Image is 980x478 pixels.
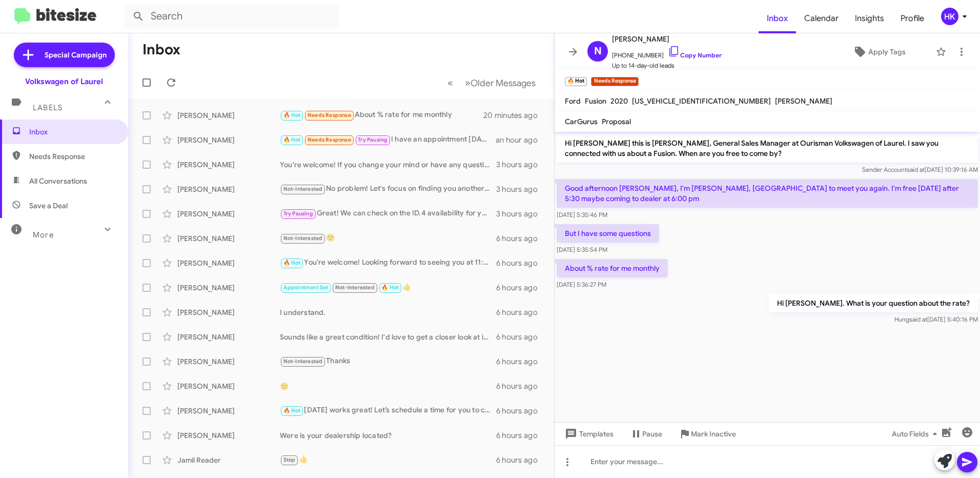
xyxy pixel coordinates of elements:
[868,43,906,61] span: Apply Tags
[335,284,375,291] span: Not-Interested
[775,96,832,106] span: [PERSON_NAME]
[610,96,628,106] span: 2020
[827,43,931,61] button: Apply Tags
[29,127,116,137] span: Inbox
[759,4,796,33] a: Inbox
[847,4,892,33] span: Insights
[622,425,670,443] button: Pause
[177,307,280,317] div: [PERSON_NAME]
[557,246,607,253] span: [DATE] 5:35:54 PM
[283,456,296,463] span: Stop
[557,179,978,208] p: Good afternoon [PERSON_NAME], I'm [PERSON_NAME], [GEOGRAPHIC_DATA] to meet you again. I'm free [D...
[177,160,280,170] div: [PERSON_NAME]
[177,135,280,145] div: [PERSON_NAME]
[280,454,496,466] div: 👍
[280,282,496,293] div: 👍
[668,51,722,59] a: Copy Number
[29,151,116,162] span: Needs Response
[557,134,978,163] p: Hi [PERSON_NAME] this is [PERSON_NAME], General Sales Manager at Ourisman Volkswagen of Laurel. I...
[484,110,546,121] div: 20 minutes ago
[177,209,280,219] div: [PERSON_NAME]
[177,110,280,121] div: [PERSON_NAME]
[381,284,399,291] span: 🔥 Hot
[465,76,471,89] span: »
[441,72,459,93] button: Previous
[280,183,496,195] div: No problem! Let's focus on finding you another vehicle. Would you like to schedule an appointment...
[496,209,546,219] div: 3 hours ago
[612,33,722,45] span: [PERSON_NAME]
[308,136,351,143] span: Needs Response
[177,258,280,268] div: [PERSON_NAME]
[565,96,581,106] span: Ford
[280,355,496,367] div: Thanks
[280,332,496,342] div: Sounds like a great condition! I'd love to get a closer look at it. When can you come in for an e...
[45,50,107,60] span: Special Campaign
[565,77,587,86] small: 🔥 Hot
[909,315,927,323] span: said at
[33,103,63,112] span: Labels
[907,166,925,173] span: said at
[496,406,546,416] div: 6 hours ago
[142,42,180,58] h1: Inbox
[177,283,280,293] div: [PERSON_NAME]
[283,358,323,365] span: Not-Interested
[496,332,546,342] div: 6 hours ago
[177,406,280,416] div: [PERSON_NAME]
[496,455,546,465] div: 6 hours ago
[29,201,68,211] span: Save a Deal
[563,425,614,443] span: Templates
[591,77,638,86] small: Needs Response
[670,425,744,443] button: Mark Inactive
[283,407,301,414] span: 🔥 Hot
[594,43,602,59] span: N
[557,224,659,243] p: But I have some questions
[555,425,622,443] button: Templates
[280,257,496,269] div: You're welcome! Looking forward to seeing you at 11:00 [DATE]. Have a great day!
[283,136,301,143] span: 🔥 Hot
[612,61,722,71] span: Up to 14-day-old leads
[283,235,323,242] span: Not-Interested
[471,77,536,89] span: Older Messages
[283,210,313,217] span: Try Pausing
[14,43,115,67] a: Special Campaign
[557,211,607,218] span: [DATE] 5:35:46 PM
[177,455,280,465] div: Jamil Reader
[612,45,722,61] span: [PHONE_NUMBER]
[442,72,542,93] nav: Page navigation example
[459,72,542,93] button: Next
[691,425,736,443] span: Mark Inactive
[642,425,662,443] span: Pause
[29,176,87,186] span: All Conversations
[862,166,978,173] span: Sender Account [DATE] 10:39:16 AM
[769,294,978,312] p: Hi [PERSON_NAME]. What is your question about the rate?
[557,281,606,288] span: [DATE] 5:36:27 PM
[496,307,546,317] div: 6 hours ago
[496,381,546,391] div: 6 hours ago
[884,425,949,443] button: Auto Fields
[33,230,54,240] span: More
[25,76,103,87] div: Volkswagen of Laurel
[496,356,546,367] div: 6 hours ago
[177,332,280,342] div: [PERSON_NAME]
[124,4,339,29] input: Search
[280,208,496,220] div: Great! We can check on the ID.4 availability for you. Let's schedule an appointment for next week...
[892,4,932,33] a: Profile
[280,109,484,121] div: About % rate for me monthly
[280,381,496,391] div: 🙂
[283,186,323,192] span: Not-Interested
[892,425,941,443] span: Auto Fields
[496,135,546,145] div: an hour ago
[894,315,978,323] span: Hung [DATE] 5:40:16 PM
[557,259,668,277] p: About % rate for me monthly
[280,134,496,146] div: I have an appointment [DATE]. Please let me get back to you [DATE] with a definite time. Thank you
[177,233,280,244] div: [PERSON_NAME]
[177,356,280,367] div: [PERSON_NAME]
[283,284,329,291] span: Appointment Set
[358,136,387,143] span: Try Pausing
[496,430,546,441] div: 6 hours ago
[796,4,847,33] a: Calendar
[280,307,496,317] div: I understand.
[565,117,598,126] span: CarGurus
